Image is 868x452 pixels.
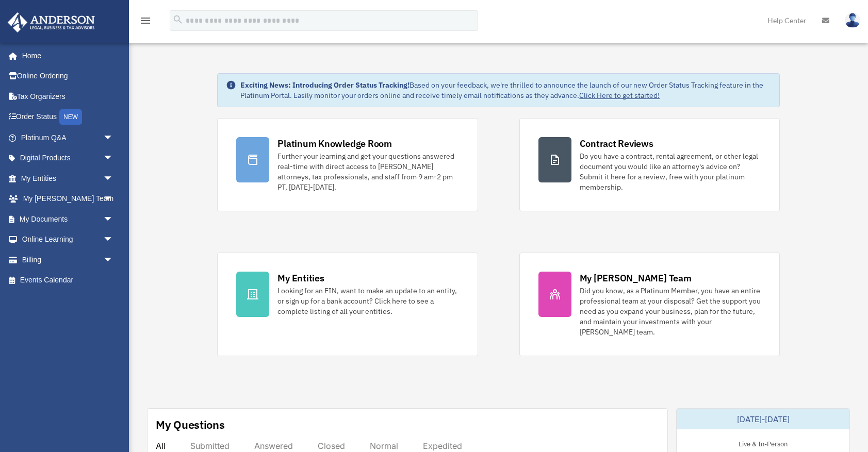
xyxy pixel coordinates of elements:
[519,118,780,211] a: Contract Reviews Do you have a contract, rental agreement, or other legal document you would like...
[7,107,129,128] a: Order StatusNEW
[103,189,124,210] span: arrow_drop_down
[730,438,796,448] div: Live & In-Person
[580,272,692,284] div: My [PERSON_NAME] Team
[7,148,129,169] a: Digital Productsarrow_drop_down
[7,127,129,148] a: Platinum Q&Aarrow_drop_down
[580,286,761,337] div: Did you know, as a Platinum Member, you have an entire professional team at your disposal? Get th...
[254,441,293,451] div: Answered
[156,417,225,432] div: My Questions
[139,14,152,27] i: menu
[7,209,129,229] a: My Documentsarrow_drop_down
[103,209,124,230] span: arrow_drop_down
[190,441,230,451] div: Submitted
[103,148,124,169] span: arrow_drop_down
[370,441,398,451] div: Normal
[103,229,124,250] span: arrow_drop_down
[7,229,129,250] a: Online Learningarrow_drop_down
[277,272,324,284] div: My Entities
[103,249,124,271] span: arrow_drop_down
[7,168,129,189] a: My Entitiesarrow_drop_down
[156,441,166,451] div: All
[318,441,345,451] div: Closed
[845,13,860,28] img: User Pic
[423,441,462,451] div: Expedited
[580,151,761,192] div: Do you have a contract, rental agreement, or other legal document you would like an attorney's ad...
[277,151,458,192] div: Further your learning and get your questions answered real-time with direct access to [PERSON_NAM...
[7,45,124,66] a: Home
[217,253,478,356] a: My Entities Looking for an EIN, want to make an update to an entity, or sign up for a bank accoun...
[580,137,653,150] div: Contract Reviews
[103,168,124,189] span: arrow_drop_down
[7,249,129,270] a: Billingarrow_drop_down
[519,253,780,356] a: My [PERSON_NAME] Team Did you know, as a Platinum Member, you have an entire professional team at...
[103,127,124,148] span: arrow_drop_down
[5,12,98,32] img: Anderson Advisors Platinum Portal
[7,86,129,107] a: Tax Organizers
[7,189,129,209] a: My [PERSON_NAME] Teamarrow_drop_down
[579,91,660,100] a: Click Here to get started!
[277,137,392,150] div: Platinum Knowledge Room
[59,109,82,125] div: NEW
[7,270,129,291] a: Events Calendar
[277,286,458,316] div: Looking for an EIN, want to make an update to an entity, or sign up for a bank account? Click her...
[240,80,771,101] div: Based on your feedback, we're thrilled to announce the launch of our new Order Status Tracking fe...
[240,80,410,90] strong: Exciting News: Introducing Order Status Tracking!
[7,66,129,87] a: Online Ordering
[217,118,478,211] a: Platinum Knowledge Room Further your learning and get your questions answered real-time with dire...
[677,409,849,429] div: [DATE]-[DATE]
[139,18,152,27] a: menu
[172,14,184,25] i: search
